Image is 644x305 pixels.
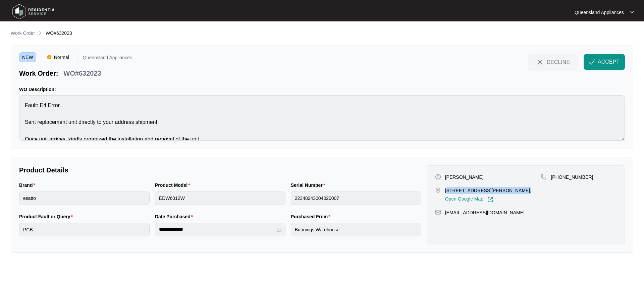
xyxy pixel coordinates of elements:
img: map-pin [541,174,547,180]
img: close-Icon [536,58,544,66]
a: Work Order [9,30,36,37]
label: Brand [19,182,38,188]
a: Open Google Map [445,197,493,203]
p: [EMAIL_ADDRESS][DOMAIN_NAME] [445,209,525,216]
span: NEW [19,52,36,62]
p: Work Order: [19,69,58,78]
input: Brand [19,192,150,205]
label: Product Model [155,182,193,188]
img: Link-External [487,197,493,203]
label: Product Fault or Query [19,213,75,220]
span: WO#632023 [46,30,72,36]
button: check-IconACCEPT [584,54,625,70]
label: Serial Number [291,182,328,188]
input: Product Fault or Query [19,223,150,236]
span: DECLINE [547,58,570,66]
img: chevron-right [38,30,43,35]
img: Vercel Logo [47,55,51,59]
span: Normal [51,52,72,62]
img: residentia service logo [10,2,57,22]
p: [STREET_ADDRESS][PERSON_NAME], [445,187,532,194]
input: Serial Number [291,192,421,205]
img: map-pin [435,187,441,193]
button: close-IconDECLINE [528,54,578,70]
p: Queensland Appliances [575,9,624,16]
input: Purchased From [291,223,421,236]
img: map-pin [435,209,441,215]
input: Product Model [155,192,285,205]
img: dropdown arrow [630,11,634,14]
span: ACCEPT [598,58,620,66]
img: check-Icon [589,59,595,65]
img: user-pin [435,174,441,180]
input: Date Purchased [159,226,275,233]
p: WO Description: [19,86,625,93]
label: Purchased From [291,213,333,220]
p: Product Details [19,165,421,175]
p: Queensland Appliances [83,55,132,62]
p: WO#632023 [63,69,101,78]
textarea: Fault: E4 Error. Sent replacement unit directly to your address shipment: Once unit arrives, kind... [19,95,625,141]
label: Date Purchased [155,213,196,220]
p: Work Order [11,30,35,36]
p: [PHONE_NUMBER] [551,174,593,180]
p: [PERSON_NAME] [445,174,484,180]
